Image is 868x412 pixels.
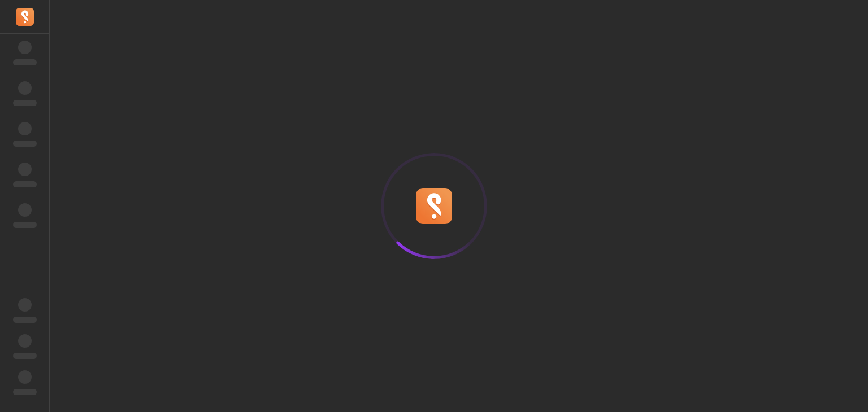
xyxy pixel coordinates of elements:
[13,181,37,187] span: ‌
[18,203,32,217] span: ‌
[13,353,37,359] span: ‌
[18,334,32,348] span: ‌
[18,81,32,95] span: ‌
[18,122,32,135] span: ‌
[13,317,37,323] span: ‌
[13,222,37,228] span: ‌
[18,41,32,54] span: ‌
[13,100,37,106] span: ‌
[13,59,37,65] span: ‌
[18,163,32,176] span: ‌
[13,141,37,147] span: ‌
[18,298,32,312] span: ‌
[18,370,32,384] span: ‌
[13,389,37,395] span: ‌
